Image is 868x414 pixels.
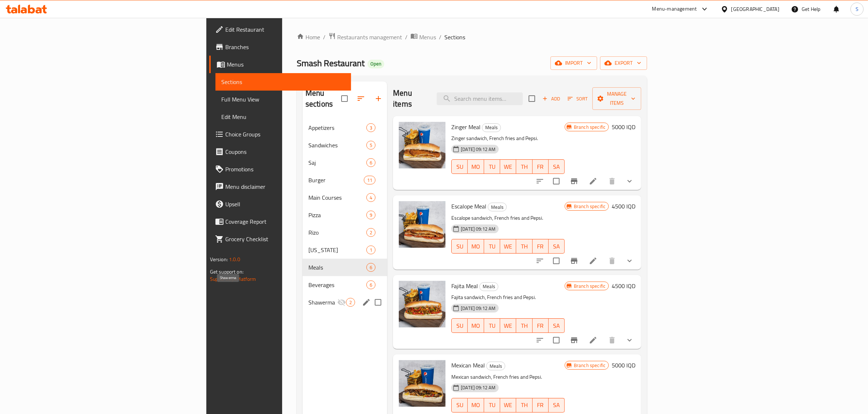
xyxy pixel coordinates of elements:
p: Mexican sandwich, French fries and Pepsi. [451,373,565,382]
p: Zinger sandwich, French fries and Pepsi. [451,134,565,143]
button: Add section [370,90,387,107]
div: Burger11 [303,171,387,189]
div: Sandwiches5 [303,136,387,154]
span: Select to update [549,174,564,189]
span: Restaurants management [337,33,402,41]
a: Support.OpsPlatform [210,274,256,284]
span: Saj [308,158,366,167]
span: Get support on: [210,267,244,276]
button: delete [603,172,621,190]
div: items [366,211,375,219]
button: FR [533,398,549,413]
nav: breadcrumb [297,32,647,42]
button: SU [451,239,468,254]
a: Choice Groups [209,126,351,143]
div: Burger [308,176,364,184]
span: Sort items [563,93,592,104]
span: Meals [487,362,505,370]
button: WE [500,318,516,333]
button: Branch-specific-item [565,331,583,349]
div: Appetizers3 [303,119,387,136]
span: 6 [367,282,375,288]
span: Add [541,95,561,103]
button: SA [549,398,565,413]
span: Branch specific [571,362,608,369]
button: edit [361,297,372,308]
span: Smash Restaurant [297,55,365,71]
span: TU [487,400,497,410]
span: Meals [488,203,506,211]
span: Sections [444,33,465,41]
svg: Show Choices [625,336,634,345]
button: WE [500,159,516,174]
button: Branch-specific-item [565,172,583,190]
div: Open [367,60,384,68]
button: FR [533,239,549,254]
span: Coverage Report [225,217,346,226]
h6: 4500 IQD [612,281,635,291]
span: Rizo [308,228,366,237]
button: show more [621,172,638,190]
input: search [437,92,523,105]
span: FR [536,400,546,410]
span: Meals [308,263,366,272]
span: SU [455,162,465,172]
a: Upsell [209,195,351,213]
span: Beverages [308,280,366,289]
span: Select all sections [337,91,352,106]
button: TH [516,398,532,413]
span: FR [536,321,546,331]
a: Restaurants management [328,32,402,42]
div: Sandwiches [308,141,366,150]
span: import [556,59,591,68]
p: Fajita sandwich, French fries and Pepsi. [451,293,565,302]
span: TH [519,162,529,172]
button: show more [621,331,638,349]
span: Branch specific [571,124,608,131]
div: items [366,141,375,150]
button: TU [484,159,500,174]
span: TH [519,400,529,410]
button: TH [516,318,532,333]
h6: 5000 IQD [612,360,635,370]
span: TU [487,321,497,331]
img: Escalope Meal [399,201,445,248]
span: Appetizers [308,123,366,132]
div: Main Courses4 [303,189,387,206]
span: 11 [364,177,375,184]
a: Promotions [209,160,351,178]
span: SA [552,321,562,331]
span: Branch specific [571,203,608,210]
span: Fajita Meal [451,280,478,291]
span: WE [503,321,513,331]
span: SU [455,321,465,331]
button: delete [603,331,621,349]
button: TU [484,398,500,413]
span: TU [487,162,497,172]
span: TH [519,241,529,252]
div: items [364,176,375,184]
a: Grocery Checklist [209,230,351,248]
li: / [439,33,441,41]
img: Fajita Meal [399,281,445,327]
span: 1.0.0 [229,255,240,264]
button: Sort [566,93,589,104]
span: 6 [367,159,375,166]
span: Select section [524,91,540,106]
span: Menus [227,60,346,69]
span: Escalope Meal [451,201,486,212]
span: Pizza [308,211,366,219]
div: Saj6 [303,154,387,171]
div: Kentucky [308,246,366,254]
span: [DATE] 09:12 AM [458,384,498,391]
button: Add [540,93,563,104]
button: TU [484,239,500,254]
span: 2 [367,229,375,236]
svg: Show Choices [625,256,634,265]
div: Meals [479,282,498,291]
a: Sections [215,73,351,91]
